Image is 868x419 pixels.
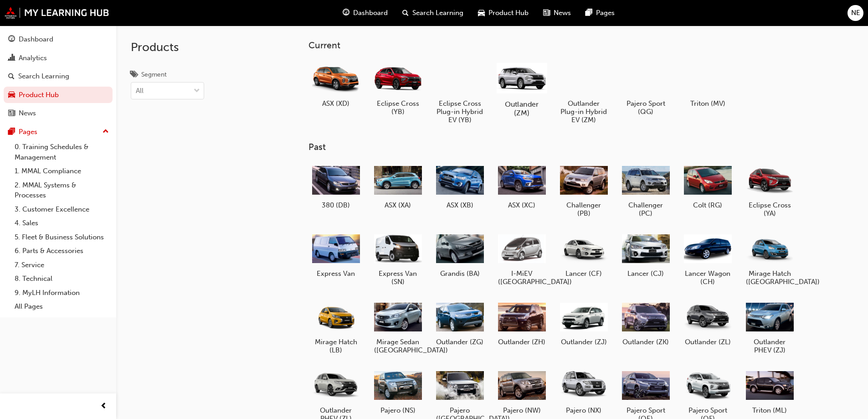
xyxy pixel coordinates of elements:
[488,8,529,18] span: Product Hub
[19,34,53,45] div: Dashboard
[746,338,794,354] h5: Outlander PHEV (ZJ)
[4,29,113,124] button: DashboardAnalyticsSearch LearningProduct HubNews
[498,338,546,346] h5: Outlander (ZH)
[11,258,113,272] a: 7. Service
[618,297,673,350] a: Outlander (ZK)
[395,4,471,22] a: search-iconSearch Learning
[436,99,484,124] h5: Eclipse Cross Plug-in Hybrid EV (YB)
[494,160,549,213] a: ASX (XC)
[684,99,732,108] h5: Triton (MV)
[684,269,732,286] h5: Lancer Wagon (CH)
[742,228,797,290] a: Mirage Hatch ([GEOGRAPHIC_DATA])
[560,201,608,217] h5: Challenger (PB)
[4,105,113,122] a: News
[11,272,113,286] a: 8. Technical
[8,54,15,62] span: chart-icon
[618,228,673,281] a: Lancer (CJ)
[18,71,69,82] div: Search Learning
[536,4,578,22] a: news-iconNews
[436,269,484,278] h5: Grandis (BA)
[432,58,487,127] a: Eclipse Cross Plug-in Hybrid EV (YB)
[494,228,549,290] a: I-MiEV ([GEOGRAPHIC_DATA])
[312,99,360,108] h5: ASX (XD)
[436,338,484,346] h5: Outlander (ZG)
[374,269,422,286] h5: Express Van (SN)
[432,228,487,281] a: Grandis (BA)
[11,202,113,217] a: 3. Customer Excellence
[103,126,109,138] span: up-icon
[11,286,113,300] a: 9. MyLH Information
[136,86,144,96] div: All
[622,201,670,217] h5: Challenger (PC)
[496,100,547,117] h5: Outlander (ZM)
[11,230,113,244] a: 5. Fleet & Business Solutions
[370,58,425,119] a: Eclipse Cross (YB)
[622,338,670,346] h5: Outlander (ZK)
[4,124,113,140] button: Pages
[746,406,794,414] h5: Triton (ML)
[684,338,732,346] h5: Outlander (ZL)
[432,160,487,213] a: ASX (XB)
[680,228,735,290] a: Lancer Wagon (CH)
[312,201,360,209] h5: 380 (DB)
[11,216,113,230] a: 4. Sales
[494,365,549,418] a: Pajero (NW)
[308,160,363,213] a: 380 (DB)
[312,338,360,354] h5: Mirage Hatch (LB)
[618,160,673,221] a: Challenger (PC)
[100,401,107,412] span: prev-icon
[556,365,611,418] a: Pajero (NX)
[374,201,422,209] h5: ASX (XA)
[4,68,113,85] a: Search Learning
[8,36,15,44] span: guage-icon
[11,140,113,164] a: 0. Training Schedules & Management
[556,297,611,350] a: Outlander (ZJ)
[560,269,608,278] h5: Lancer (CF)
[498,201,546,209] h5: ASX (XC)
[746,201,794,217] h5: Eclipse Cross (YA)
[847,5,863,21] button: NE
[402,7,409,19] span: search-icon
[494,297,549,350] a: Outlander (ZH)
[11,244,113,258] a: 6. Parts & Accessories
[742,365,797,418] a: Triton (ML)
[19,127,37,137] div: Pages
[5,7,109,19] img: mmal
[374,99,422,116] h5: Eclipse Cross (YB)
[684,201,732,209] h5: Colt (RG)
[4,31,113,48] a: Dashboard
[370,297,425,358] a: Mirage Sedan ([GEOGRAPHIC_DATA])
[622,269,670,278] h5: Lancer (CJ)
[308,58,363,111] a: ASX (XD)
[746,269,794,286] h5: Mirage Hatch ([GEOGRAPHIC_DATA])
[622,99,670,116] h5: Pajero Sport (QG)
[560,406,608,414] h5: Pajero (NX)
[680,58,735,111] a: Triton (MV)
[554,8,571,18] span: News
[4,87,113,103] a: Product Hub
[742,297,797,358] a: Outlander PHEV (ZJ)
[586,7,592,19] span: pages-icon
[8,72,15,81] span: search-icon
[141,70,167,79] div: Segment
[19,53,47,63] div: Analytics
[742,160,797,221] a: Eclipse Cross (YA)
[556,160,611,221] a: Challenger (PB)
[471,4,536,22] a: car-iconProduct Hub
[494,58,549,119] a: Outlander (ZM)
[412,8,463,18] span: Search Learning
[374,406,422,414] h5: Pajero (NS)
[680,297,735,350] a: Outlander (ZL)
[4,50,113,67] a: Analytics
[308,142,826,152] h3: Past
[680,160,735,213] a: Colt (RG)
[308,228,363,281] a: Express Van
[560,99,608,124] h5: Outlander Plug-in Hybrid EV (ZM)
[308,297,363,358] a: Mirage Hatch (LB)
[436,201,484,209] h5: ASX (XB)
[498,406,546,414] h5: Pajero (NW)
[8,91,15,99] span: car-icon
[131,71,138,79] span: tags-icon
[11,300,113,314] a: All Pages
